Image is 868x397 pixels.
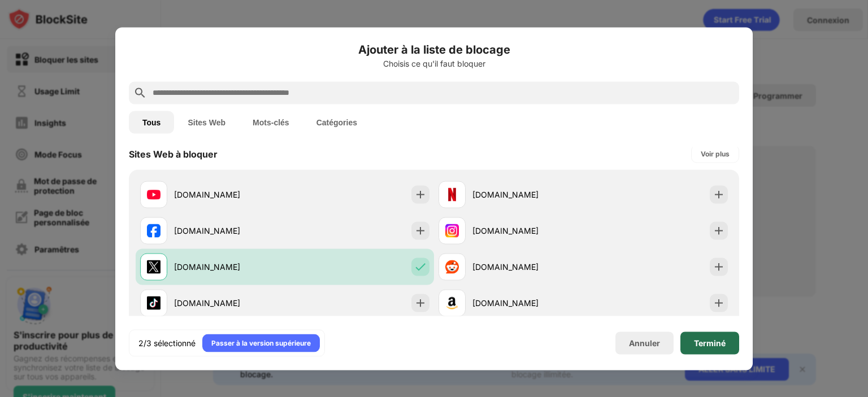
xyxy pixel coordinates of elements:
[472,225,583,237] div: [DOMAIN_NAME]
[138,337,196,348] div: 2/3 sélectionné
[129,59,739,68] div: Choisis ce qu'il faut bloquer
[472,297,583,309] div: [DOMAIN_NAME]
[174,261,285,273] div: [DOMAIN_NAME]
[174,111,239,133] button: Sites Web
[694,338,726,347] div: Terminé
[445,260,459,273] img: favicons
[472,261,583,273] div: [DOMAIN_NAME]
[445,187,459,201] img: favicons
[445,224,459,237] img: favicons
[174,297,285,309] div: [DOMAIN_NAME]
[303,111,371,133] button: Catégories
[147,260,160,273] img: favicons
[129,41,739,58] h6: Ajouter à la liste de blocage
[133,86,147,99] img: search.svg
[472,189,583,200] div: [DOMAIN_NAME]
[147,187,160,201] img: favicons
[147,296,160,309] img: favicons
[129,148,218,159] div: Sites Web à bloquer
[701,148,730,159] div: Voir plus
[147,224,160,237] img: favicons
[129,111,174,133] button: Tous
[174,189,285,200] div: [DOMAIN_NAME]
[445,296,459,309] img: favicons
[211,337,311,348] div: Passer à la version supérieure
[174,225,285,237] div: [DOMAIN_NAME]
[239,111,303,133] button: Mots-clés
[629,338,660,348] div: Annuler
